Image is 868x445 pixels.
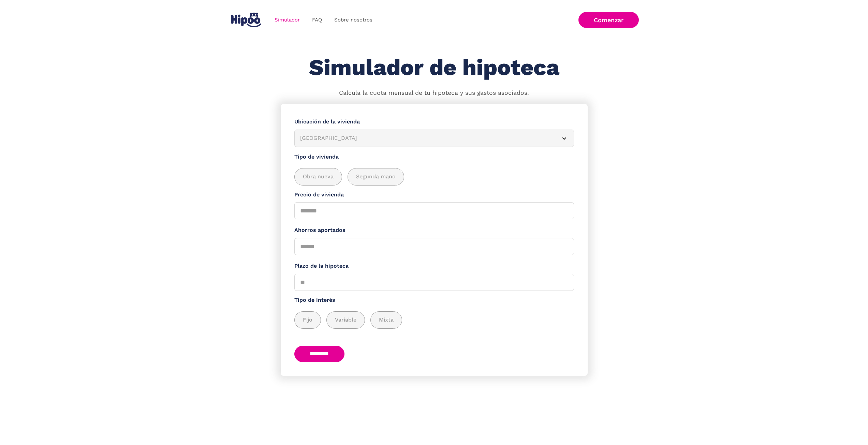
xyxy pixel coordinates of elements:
[294,311,574,329] div: add_description_here
[379,316,394,324] span: Mixta
[230,10,263,30] a: home
[281,104,588,376] form: Simulador Form
[294,118,574,126] label: Ubicación de la vivienda
[294,130,574,147] article: [GEOGRAPHIC_DATA]
[303,173,334,181] span: Obra nueva
[294,191,574,199] label: Precio de vivienda
[300,134,552,143] div: [GEOGRAPHIC_DATA]
[309,55,559,80] h1: Simulador de hipoteca
[328,13,379,27] a: Sobre nosotros
[294,153,574,161] label: Tipo de vivienda
[268,13,306,27] a: Simulador
[339,89,529,98] p: Calcula la cuota mensual de tu hipoteca y sus gastos asociados.
[356,173,396,181] span: Segunda mano
[578,12,639,28] a: Comenzar
[303,316,312,324] span: Fijo
[306,13,328,27] a: FAQ
[294,226,574,235] label: Ahorros aportados
[294,168,574,186] div: add_description_here
[294,262,574,270] label: Plazo de la hipoteca
[294,296,574,305] label: Tipo de interés
[335,316,356,324] span: Variable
